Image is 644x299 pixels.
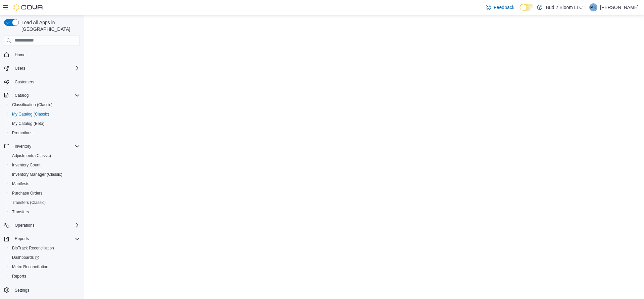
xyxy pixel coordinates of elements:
a: Settings [12,286,32,294]
span: My Catalog (Classic) [12,111,49,117]
a: Purchase Orders [9,189,45,197]
span: Purchase Orders [12,191,43,196]
button: My Catalog (Classic) [7,109,83,119]
input: Dark Mode [520,4,534,11]
span: Reports [12,274,26,279]
span: Home [12,51,80,59]
span: Load All Apps in [GEOGRAPHIC_DATA] [19,19,80,32]
span: Customers [15,79,34,85]
a: Reports [9,272,29,280]
img: Cova [13,4,44,11]
span: Reports [12,235,80,243]
a: Promotions [9,129,35,137]
a: Dashboards [9,253,42,261]
p: [PERSON_NAME] [600,3,639,11]
button: Promotions [7,128,83,138]
button: Transfers (Classic) [7,198,83,207]
span: Dashboards [12,255,39,260]
span: BioTrack Reconciliation [9,244,80,252]
button: Reports [7,272,83,281]
span: Adjustments (Classic) [9,152,80,160]
span: Settings [15,288,29,293]
span: Purchase Orders [9,189,80,197]
button: Operations [1,221,83,230]
span: MK [590,3,596,11]
button: Settings [1,285,83,295]
span: Operations [15,223,35,228]
a: Transfers (Classic) [9,199,48,207]
span: Transfers (Classic) [12,200,46,205]
span: Dark Mode [520,11,520,11]
a: Transfers [9,208,32,216]
span: Classification (Classic) [9,101,80,109]
a: Classification (Classic) [9,101,55,109]
span: Inventory Manager (Classic) [12,172,62,177]
button: Transfers [7,207,83,217]
a: Inventory Manager (Classic) [9,170,65,178]
button: Inventory Manager (Classic) [7,170,83,179]
span: Feedback [494,4,514,11]
button: Catalog [12,91,31,99]
p: | [585,3,587,11]
a: BioTrack Reconciliation [9,244,57,252]
button: Users [1,64,83,73]
a: My Catalog (Beta) [9,120,47,128]
span: Manifests [12,181,29,186]
button: Customers [1,77,83,87]
button: Operations [12,221,37,229]
span: BioTrack Reconciliation [12,245,54,251]
span: Operations [12,221,80,229]
p: Bud 2 Bloom LLC [546,3,583,11]
span: Settings [12,286,80,294]
a: Dashboards [7,253,83,262]
span: Users [12,64,80,72]
a: Manifests [9,180,32,188]
span: Dashboards [9,253,80,261]
button: Reports [1,234,83,243]
span: My Catalog (Beta) [12,121,45,126]
button: Catalog [1,91,83,100]
a: Feedback [483,1,517,14]
span: Manifests [9,180,80,188]
button: Reports [12,235,32,243]
button: Purchase Orders [7,189,83,198]
button: Inventory Count [7,160,83,170]
button: Adjustments (Classic) [7,151,83,160]
span: Reports [15,236,29,241]
span: Inventory [15,144,31,149]
span: Promotions [12,130,33,136]
span: Catalog [15,93,29,98]
span: Promotions [9,129,80,137]
span: Metrc Reconciliation [9,263,80,271]
span: Metrc Reconciliation [12,264,48,270]
div: Marcus Kirk [589,3,597,11]
button: Manifests [7,179,83,189]
span: Classification (Classic) [12,102,53,107]
a: Metrc Reconciliation [9,263,51,271]
span: Home [15,52,25,58]
button: Users [12,64,28,72]
a: Inventory Count [9,161,43,169]
span: Inventory Count [9,161,80,169]
a: Adjustments (Classic) [9,152,54,160]
button: My Catalog (Beta) [7,119,83,128]
button: Inventory [1,142,83,151]
a: Customers [12,78,37,86]
span: Inventory [12,142,80,150]
span: Users [15,66,25,71]
span: Transfers [12,209,29,215]
a: Home [12,51,28,59]
span: My Catalog (Beta) [9,120,80,128]
button: Classification (Classic) [7,100,83,109]
span: Inventory Manager (Classic) [9,170,80,178]
button: Inventory [12,142,34,150]
span: Transfers (Classic) [9,199,80,207]
span: Customers [12,78,80,86]
span: My Catalog (Classic) [9,110,80,118]
span: Catalog [12,91,80,99]
span: Reports [9,272,80,280]
button: BioTrack Reconciliation [7,243,83,253]
span: Transfers [9,208,80,216]
span: Inventory Count [12,162,41,168]
a: My Catalog (Classic) [9,110,52,118]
